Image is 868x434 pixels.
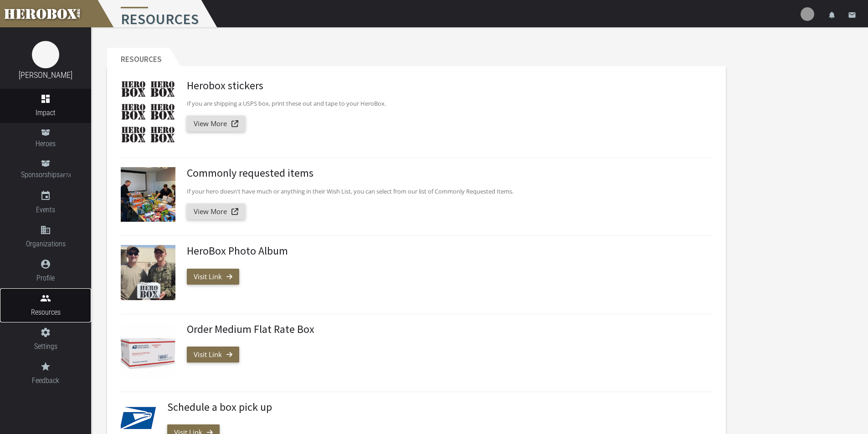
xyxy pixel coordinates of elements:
[187,80,705,92] h3: Herobox stickers
[801,7,814,21] img: user-image
[187,167,705,179] h3: Commonly requested items
[167,401,705,413] h3: Schedule a box pick up
[19,70,72,80] a: [PERSON_NAME]
[848,11,856,19] i: email
[121,167,175,222] img: Commonly requested items | Herobox
[187,204,245,220] a: View More
[828,11,836,19] i: notifications
[187,245,705,257] h3: HeroBox Photo Album
[121,245,175,300] img: HeroBox Photo Album | Herobox
[32,41,59,68] img: image
[60,173,71,179] small: BETA
[187,347,239,363] a: Visit Link
[187,186,705,197] p: If your hero doesn't have much or anything in their Wish List, you can select from our list of Co...
[121,323,175,378] img: Order Medium Flat Rate Box | Herobox
[40,293,51,304] i: people
[107,48,170,66] h2: Resources
[121,80,175,144] img: Herobox stickers | Herobox
[187,269,239,285] a: Visit Link
[187,323,705,335] h3: Order Medium Flat Rate Box
[187,116,245,132] a: View More
[187,98,705,109] p: If you are shipping a USPS box, print these out and tape to your HeroBox.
